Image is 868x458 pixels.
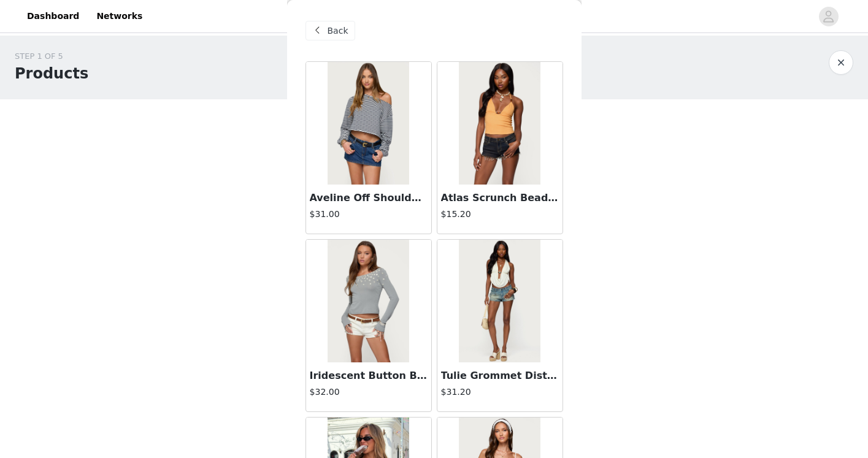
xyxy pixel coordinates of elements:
h4: $15.20 [441,208,559,221]
h4: $32.00 [310,386,428,399]
h3: Aveline Off Shoulder Light Sweatshirt [310,191,428,205]
h1: Products [15,63,88,85]
h3: Tulie Grommet Distressed Denim Shorts [441,368,559,383]
h4: $31.00 [310,208,428,221]
span: Back [328,25,348,37]
img: Tulie Grommet Distressed Denim Shorts [459,240,540,362]
a: Dashboard [20,2,86,30]
h3: Iridescent Button Boat Neck Top [310,368,428,383]
a: Networks [89,2,150,30]
div: STEP 1 OF 5 [15,50,88,63]
div: avatar [823,7,834,26]
h4: $31.20 [441,386,559,399]
img: Aveline Off Shoulder Light Sweatshirt [328,62,409,185]
h3: Atlas Scrunch Bead Halter Top [441,191,559,205]
img: Iridescent Button Boat Neck Top [328,240,409,362]
img: Atlas Scrunch Bead Halter Top [459,62,540,185]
